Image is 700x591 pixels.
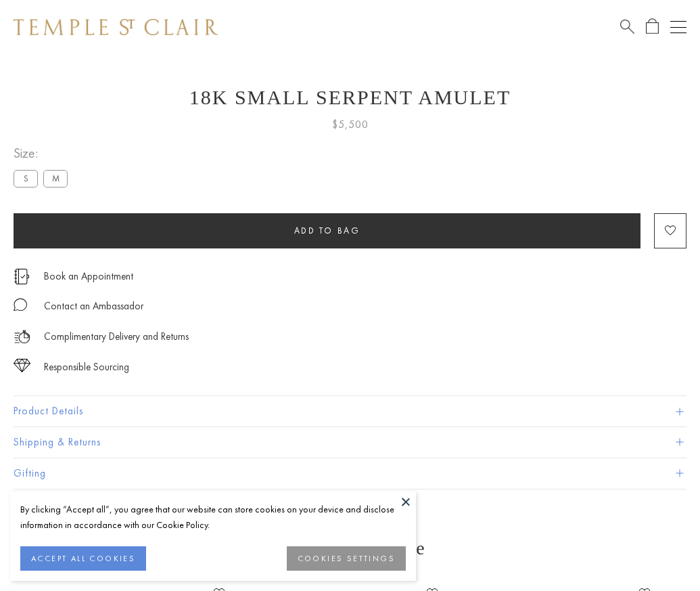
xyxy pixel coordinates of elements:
[14,427,686,458] button: Shipping & Returns
[294,225,360,236] span: Add to bag
[20,502,406,533] div: By clicking “Accept all”, you agree that our website can store cookies on your device and disclos...
[14,269,30,284] img: icon_appointment.svg
[14,298,27,311] img: MessageIcon-01_2.svg
[14,213,640,248] button: Add to bag
[14,142,73,165] span: Size:
[14,396,686,426] button: Product Details
[14,170,38,187] label: S
[332,116,369,133] span: $5,500
[287,546,406,571] button: COOKIES SETTINGS
[670,19,686,35] button: Open navigation
[44,328,189,345] p: Complimentary Delivery and Returns
[646,18,659,35] a: Open Shopping Bag
[14,86,686,109] h1: 18K Small Serpent Amulet
[14,458,686,489] button: Gifting
[44,298,143,315] div: Contact an Ambassador
[14,19,218,35] img: Temple St. Clair
[14,359,30,372] img: icon_sourcing.svg
[14,328,30,345] img: icon_delivery.svg
[44,269,133,284] a: Book an Appointment
[44,359,129,376] div: Responsible Sourcing
[43,170,68,187] label: M
[20,546,146,571] button: ACCEPT ALL COOKIES
[620,18,634,35] a: Search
